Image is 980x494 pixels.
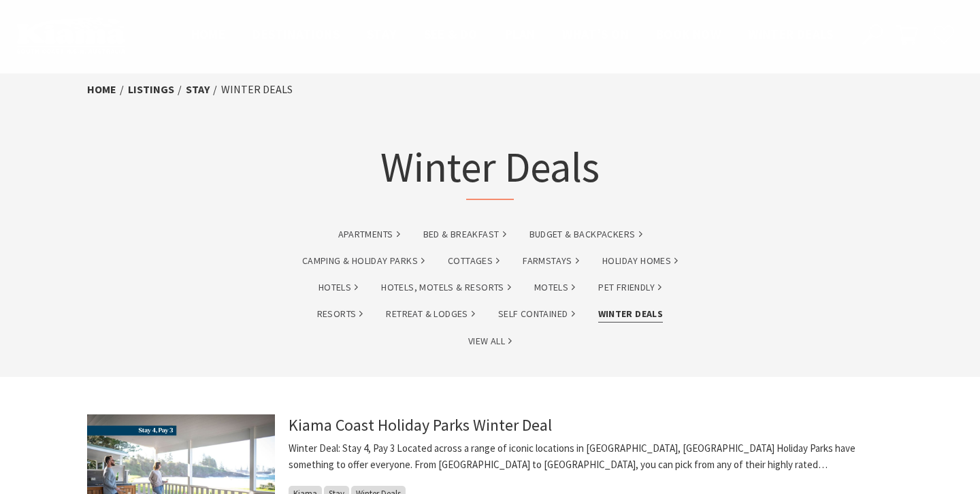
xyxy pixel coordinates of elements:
[448,253,500,269] a: Cottages
[252,26,340,42] span: Destinations
[289,440,893,473] p: Winter Deal: Stay 4, Pay 3 Located across a range of iconic locations in [GEOGRAPHIC_DATA], [GEOG...
[598,280,661,295] a: Pet Friendly
[562,26,629,42] span: What’s On
[16,16,125,54] img: Kiama Logo
[289,414,552,435] a: Kiama Coast Holiday Parks Winter Deal
[221,81,293,99] li: Winter Deals
[380,105,600,200] h1: Winter Deals
[87,82,116,97] a: Home
[468,333,512,349] a: View All
[367,26,397,42] span: Stay
[318,280,358,295] a: Hotels
[191,26,226,42] span: Home
[128,82,174,97] a: listings
[498,306,575,322] a: Self Contained
[317,306,363,322] a: Resorts
[423,227,506,242] a: Bed & Breakfast
[656,26,721,42] span: Book now
[598,306,664,322] a: Winter Deals
[523,253,579,269] a: Farmstays
[302,253,425,269] a: Camping & Holiday Parks
[602,253,678,269] a: Holiday Homes
[534,280,575,295] a: Motels
[748,26,833,42] span: Winter Deals
[386,306,474,322] a: Retreat & Lodges
[505,26,536,42] span: Plan
[178,24,847,46] nav: Main Menu
[186,82,210,97] a: Stay
[424,26,478,42] span: See & Do
[381,280,511,295] a: Hotels, Motels & Resorts
[338,227,400,242] a: Apartments
[529,227,642,242] a: Budget & backpackers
